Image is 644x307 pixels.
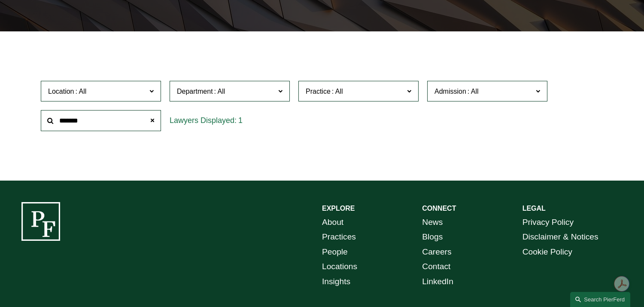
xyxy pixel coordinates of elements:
a: Contact [422,259,450,274]
span: 1 [238,116,243,125]
a: News [422,215,443,230]
a: About [322,215,343,230]
a: Disclaimer & Notices [522,230,598,245]
a: Cookie Policy [522,245,572,260]
a: LinkedIn [422,274,453,289]
strong: EXPLORE [322,205,355,212]
a: People [322,245,348,260]
span: Practice [306,88,331,95]
a: Search this site [570,292,630,307]
a: Privacy Policy [522,215,574,230]
strong: CONNECT [422,205,456,212]
span: Department [177,88,213,95]
a: Insights [322,274,350,289]
a: Practices [322,230,356,245]
span: Admission [434,88,466,95]
strong: LEGAL [522,205,546,212]
a: Blogs [422,230,443,245]
a: Locations [322,259,357,274]
a: Careers [422,245,451,260]
span: Location [48,88,74,95]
